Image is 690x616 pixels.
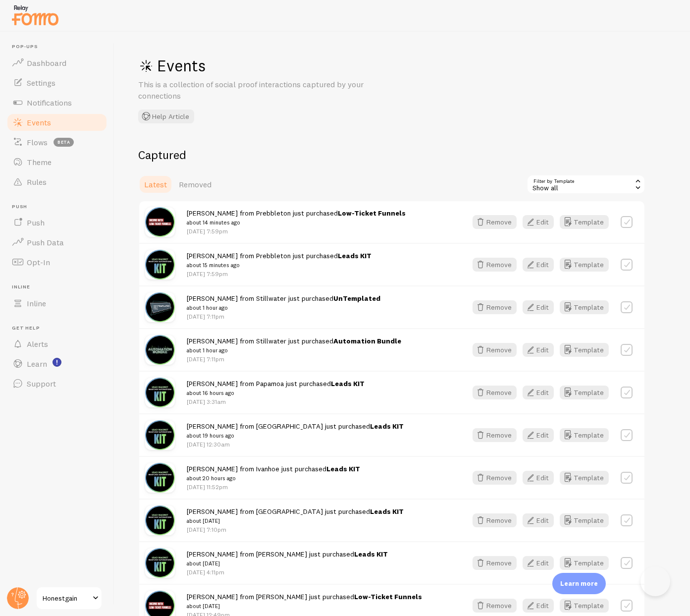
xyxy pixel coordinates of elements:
[473,471,517,485] button: Remove
[27,379,56,389] span: Support
[145,548,175,578] img: 9mZHSrDrQmyWCXHbPp9u
[187,422,404,440] span: [PERSON_NAME] from [GEOGRAPHIC_DATA] just purchased
[560,258,609,272] a: Template
[338,251,372,260] a: Leads KIT
[523,471,560,485] a: Edit
[560,599,609,613] button: Template
[145,420,175,450] img: 9mZHSrDrQmyWCXHbPp9u
[560,386,609,399] button: Template
[145,378,175,407] img: 9mZHSrDrQmyWCXHbPp9u
[473,300,517,314] button: Remove
[333,336,401,345] a: Automation Bundle
[138,147,645,163] h2: Captured
[523,215,554,229] button: Edit
[12,284,108,290] span: Inline
[144,179,167,189] span: Latest
[6,73,108,93] a: Settings
[173,174,217,194] a: Removed
[27,257,50,267] span: Opt-In
[523,343,560,357] a: Edit
[187,397,365,406] p: [DATE] 3:31am
[187,507,404,525] span: [PERSON_NAME] from [GEOGRAPHIC_DATA] just purchased
[523,599,554,613] button: Edit
[6,172,108,192] a: Rules
[370,422,404,431] a: Leads KIT
[27,359,47,369] span: Learn
[27,78,55,88] span: Settings
[523,300,554,314] button: Edit
[640,566,670,596] iframe: Help Scout Beacon - Open
[187,431,404,440] small: about 19 hours ago
[523,386,554,399] button: Edit
[523,513,560,527] a: Edit
[523,300,560,314] a: Edit
[187,209,406,227] span: [PERSON_NAME] from Prebbleton just purchased
[187,389,365,397] small: about 16 hours ago
[12,44,108,50] span: Pop-ups
[145,335,175,365] img: 4FrIOfL3RdC3fwXMnxmA
[27,298,46,308] span: Inline
[187,592,422,611] span: [PERSON_NAME] from [PERSON_NAME] just purchased
[326,464,360,473] a: Leads KIT
[523,599,560,613] a: Edit
[523,343,554,357] button: Edit
[27,98,72,108] span: Notifications
[473,386,517,399] button: Remove
[523,258,560,272] a: Edit
[6,112,108,132] a: Events
[138,110,194,123] button: Help Article
[12,325,108,332] span: Get Help
[43,592,90,604] span: Honestgain
[187,516,404,525] small: about [DATE]
[27,218,45,227] span: Push
[560,471,609,485] a: Template
[473,513,517,527] button: Remove
[187,440,404,448] p: [DATE] 12:30am
[138,174,173,194] a: Latest
[6,93,108,112] a: Notifications
[138,79,376,102] p: This is a collection of social proof interactions captured by your connections
[145,250,175,280] img: 9mZHSrDrQmyWCXHbPp9u
[6,213,108,232] a: Push
[6,252,108,272] a: Opt-In
[560,215,609,229] a: Template
[552,573,606,594] div: Learn more
[6,232,108,252] a: Push Data
[187,550,388,568] span: [PERSON_NAME] from [PERSON_NAME] just purchased
[473,556,517,570] button: Remove
[473,428,517,442] button: Remove
[560,428,609,442] button: Template
[187,346,401,355] small: about 1 hour ago
[523,556,554,570] button: Edit
[53,138,74,147] span: beta
[560,556,609,570] a: Template
[187,355,401,363] p: [DATE] 7:11pm
[187,602,422,611] small: about [DATE]
[523,428,560,442] a: Edit
[473,258,517,272] button: Remove
[527,174,645,194] div: Show all
[473,343,517,357] button: Remove
[6,334,108,354] a: Alerts
[179,179,212,189] span: Removed
[187,218,406,227] small: about 14 minutes ago
[187,483,360,491] p: [DATE] 11:52pm
[187,294,380,312] span: [PERSON_NAME] from Stillwater just purchased
[27,339,48,349] span: Alerts
[27,58,66,68] span: Dashboard
[187,227,406,235] p: [DATE] 7:59pm
[523,471,554,485] button: Edit
[523,386,560,399] a: Edit
[560,343,609,357] button: Template
[354,550,388,559] a: Leads KIT
[560,300,609,314] button: Template
[10,2,60,28] img: fomo-relay-logo-orange.svg
[187,474,360,483] small: about 20 hours ago
[187,270,372,278] p: [DATE] 7:59pm
[560,579,598,588] p: Learn more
